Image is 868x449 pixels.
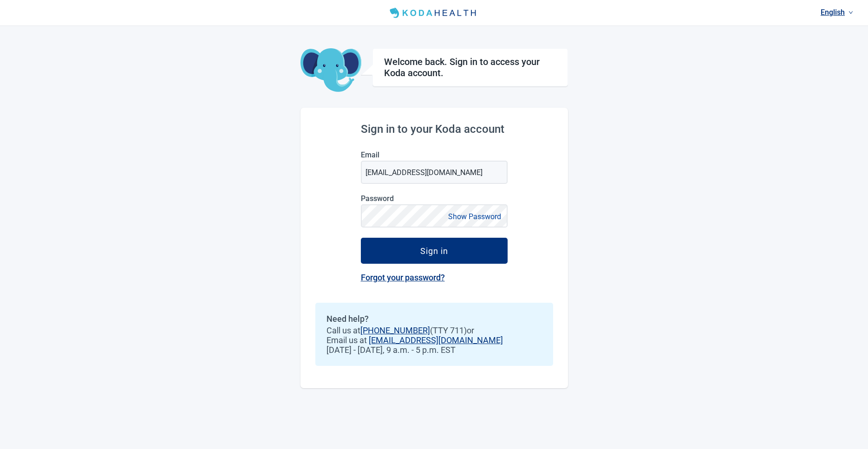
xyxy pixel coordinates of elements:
span: Email us at [326,335,542,345]
a: [EMAIL_ADDRESS][DOMAIN_NAME] [369,335,503,345]
a: [PHONE_NUMBER] [360,325,430,335]
img: Koda Health [386,6,482,20]
span: down [848,10,853,15]
main: Main content [300,26,568,388]
a: Forgot your password? [361,273,445,282]
button: Sign in [361,238,508,264]
a: Current language: English [817,5,857,20]
h2: Need help? [326,314,542,324]
img: Koda Elephant [300,48,361,93]
h1: Welcome back. Sign in to access your Koda account. [384,56,556,78]
h2: Sign in to your Koda account [361,123,508,136]
span: [DATE] - [DATE], 9 a.m. - 5 p.m. EST [326,345,542,355]
span: Call us at (TTY 711) or [326,325,542,335]
label: Password [361,194,508,203]
button: Show Password [445,210,504,223]
label: Email [361,150,508,159]
div: Sign in [420,246,448,255]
